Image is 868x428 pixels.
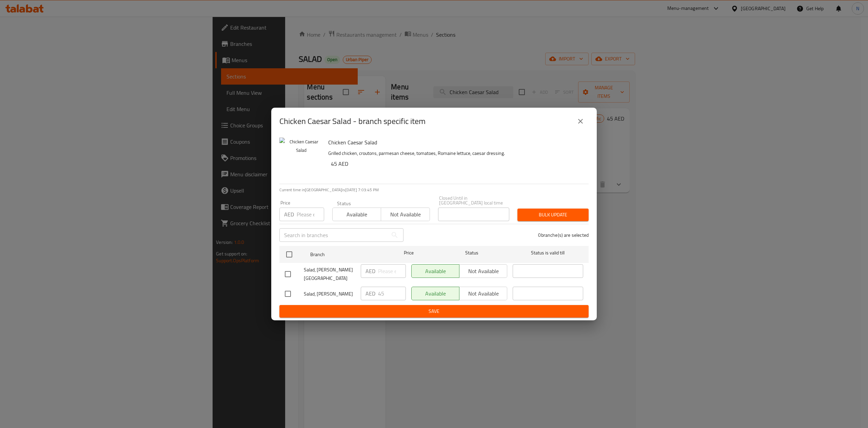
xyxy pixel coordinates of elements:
[328,149,583,158] p: Grilled chicken, croutons, parmesan cheese, tomatoes, Romaine lettuce, caesar dressing.
[437,249,507,257] span: Status
[381,208,430,221] button: Not available
[279,228,388,242] input: Search in branches
[279,187,589,193] p: Current time in [GEOGRAPHIC_DATA] is [DATE] 7:03:45 PM
[378,264,406,278] input: Please enter price
[310,250,381,259] span: Branch
[378,287,406,300] input: Please enter price
[366,267,375,275] p: AED
[297,208,324,221] input: Please enter price
[279,116,426,127] h2: Chicken Caesar Salad - branch specific item
[284,210,294,218] p: AED
[332,208,381,221] button: Available
[304,290,355,298] span: Salad, [PERSON_NAME]
[285,307,583,316] span: Save
[366,289,375,298] p: AED
[538,232,589,238] p: 0 branche(s) are selected
[523,211,583,219] span: Bulk update
[279,305,589,318] button: Save
[328,138,583,147] h6: Chicken Caesar Salad
[384,210,427,219] span: Not available
[279,138,323,181] img: Chicken Caesar Salad
[517,209,589,221] button: Bulk update
[513,249,583,257] span: Status is valid till
[304,266,355,283] span: Salad, [PERSON_NAME][GEOGRAPHIC_DATA]
[386,249,431,257] span: Price
[572,113,589,129] button: close
[335,210,378,219] span: Available
[331,159,583,168] h6: 45 AED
